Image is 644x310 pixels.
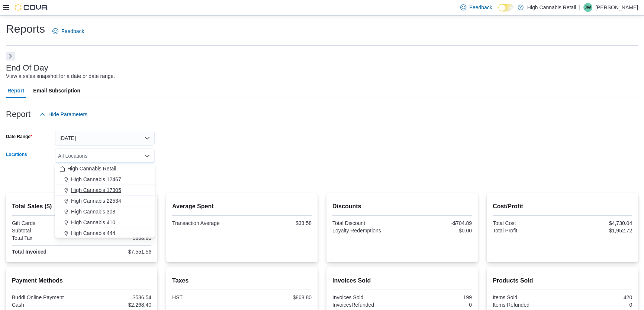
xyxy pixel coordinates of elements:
button: Close list of options [144,153,150,159]
a: Feedback [49,24,87,39]
button: Hide Parameters [36,107,90,122]
button: High Cannabis 444 [55,228,155,239]
div: 199 [404,294,472,300]
span: JW [585,3,591,12]
p: High Cannabis Retail [527,3,576,12]
div: Subtotal [12,228,80,234]
div: $0.00 [404,228,472,234]
h2: Cost/Profit [493,202,632,211]
div: Items Sold [493,294,561,300]
div: Total Profit [493,228,561,234]
div: -$704.89 [404,220,472,226]
span: High Cannabis 12467 [71,176,121,183]
div: $4,730.04 [564,220,632,226]
img: Cova [15,4,48,11]
span: Dark Mode [498,12,499,12]
label: Locations [6,151,27,157]
div: 420 [564,294,632,300]
p: | [579,3,580,12]
button: Next [6,52,15,61]
div: Loyalty Redemptions [332,228,401,234]
span: High Cannabis 410 [71,219,115,226]
div: View a sales snapshot for a date or date range. [6,72,115,80]
div: $7,551.56 [83,249,152,255]
div: $33.58 [244,220,312,226]
span: Email Subscription [33,83,80,98]
label: Date Range [6,134,32,140]
span: Feedback [61,27,84,35]
span: Hide Parameters [48,111,87,118]
button: High Cannabis Retail [55,163,155,174]
div: Total Cost [493,220,561,226]
h3: End Of Day [6,63,48,72]
div: HST [172,294,241,300]
h2: Payment Methods [12,276,151,285]
div: InvoicesRefunded [332,302,401,308]
button: High Cannabis 308 [55,206,155,217]
div: $868.80 [244,294,312,300]
h2: Invoices Sold [332,276,472,285]
span: Report [7,83,24,98]
button: High Cannabis 17305 [55,185,155,196]
div: $536.54 [83,294,152,300]
span: Feedback [469,4,492,11]
div: Items Refunded [493,302,561,308]
h2: Products Sold [493,276,632,285]
div: Invoices Sold [332,294,401,300]
div: Cash [12,302,80,308]
div: Gift Cards [12,220,80,226]
div: Total Tax [12,235,80,241]
button: High Cannabis 410 [55,217,155,228]
button: [DATE] [55,131,155,146]
span: High Cannabis 17305 [71,186,121,194]
div: Julie Wood [583,3,592,12]
div: Total Discount [332,220,401,226]
button: High Cannabis 22534 [55,196,155,206]
p: [PERSON_NAME] [595,3,638,12]
button: High Cannabis 12467 [55,174,155,185]
span: High Cannabis 308 [71,208,115,215]
h2: Average Spent [172,202,312,211]
strong: Total Invoiced [12,249,46,255]
span: High Cannabis 22534 [71,197,121,205]
h2: Total Sales ($) [12,202,151,211]
div: $2,268.40 [83,302,152,308]
span: High Cannabis Retail [67,165,116,172]
input: Dark Mode [498,4,514,12]
h1: Reports [6,22,45,36]
h2: Discounts [332,202,472,211]
div: $1,952.72 [564,228,632,234]
h2: Taxes [172,276,312,285]
div: 0 [564,302,632,308]
div: Buddi Online Payment [12,294,80,300]
div: Transaction Average [172,220,241,226]
h3: Report [6,110,30,119]
div: $868.80 [83,235,152,241]
div: Choose from the following options [55,163,155,282]
span: High Cannabis 444 [71,229,115,237]
div: 0 [404,302,472,308]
